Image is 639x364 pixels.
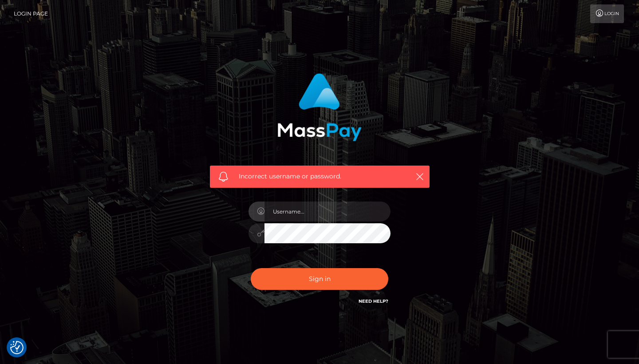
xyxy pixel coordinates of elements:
button: Consent Preferences [10,341,24,354]
button: Sign in [251,268,388,290]
a: Login Page [14,4,48,23]
span: Incorrect username or password. [239,172,401,181]
img: MassPay Login [277,73,362,141]
img: Revisit consent button [10,341,24,354]
a: Login [590,4,624,23]
input: Username... [264,202,390,222]
a: Need Help? [359,298,388,304]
